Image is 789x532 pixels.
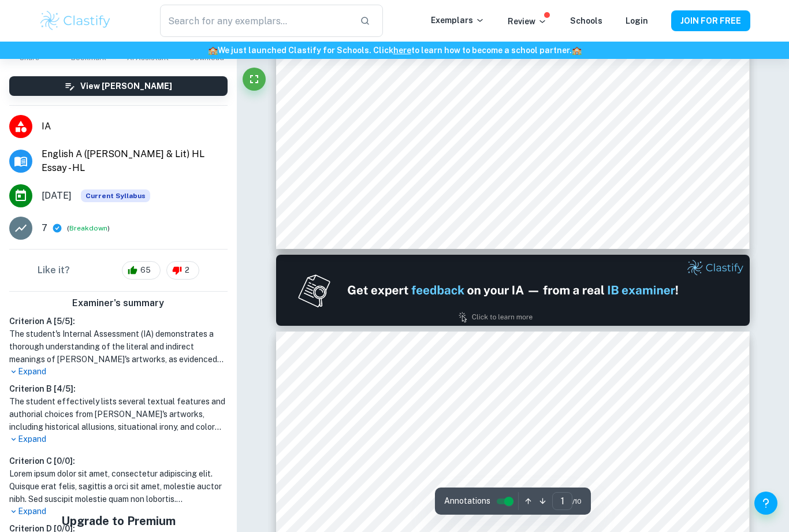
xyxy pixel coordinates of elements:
[754,492,777,515] button: Help and Feedback
[393,46,411,55] a: here
[42,147,228,175] span: English A ([PERSON_NAME] & Lit) HL Essay - HL
[81,189,150,202] span: Current Syllabus
[2,44,787,57] h6: We just launched Clastify for Schools. Click to learn how to become a school partner.
[42,189,72,203] span: [DATE]
[69,223,107,233] button: Breakdown
[444,495,490,507] span: Annotations
[81,189,150,202] div: This exemplar is based on the current syllabus. Feel free to refer to it for inspiration/ideas wh...
[276,255,750,326] img: Ad
[80,80,172,92] h6: View [PERSON_NAME]
[9,315,228,328] h6: Criterion A [ 5 / 5 ]:
[508,15,547,28] p: Review
[9,433,228,445] p: Expand
[243,68,266,91] button: Fullscreen
[166,261,199,280] div: 2
[38,512,199,530] h5: Upgrade to Premium
[42,120,228,133] span: IA
[134,265,157,276] span: 65
[9,328,228,366] h1: The student's Internal Assessment (IA) demonstrates a thorough understanding of the literal and i...
[570,16,602,25] a: Schools
[160,5,351,37] input: Search for any exemplars...
[671,10,750,31] button: JOIN FOR FREE
[67,223,110,234] span: ( )
[626,16,648,25] a: Login
[38,263,70,277] h6: Like it?
[208,46,218,55] span: 🏫
[39,9,112,32] img: Clastify logo
[431,14,485,27] p: Exemplars
[572,496,582,507] span: / 10
[122,261,161,280] div: 65
[178,265,196,276] span: 2
[5,296,232,310] h6: Examiner's summary
[572,46,582,55] span: 🏫
[9,76,228,96] button: View [PERSON_NAME]
[9,382,228,395] h6: Criterion B [ 4 / 5 ]:
[9,366,228,378] p: Expand
[42,221,47,235] p: 7
[9,395,228,433] h1: The student effectively lists several textual features and authorial choices from [PERSON_NAME]'s...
